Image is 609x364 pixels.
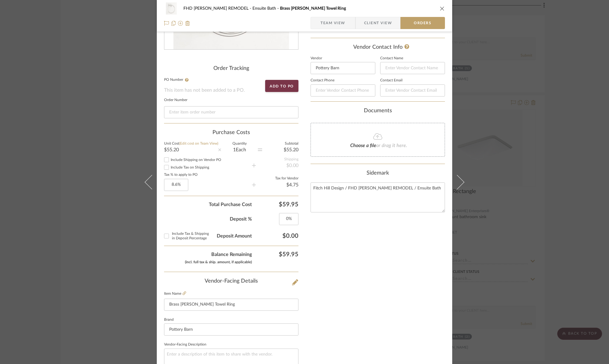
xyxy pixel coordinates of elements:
label: Contact Email [380,79,445,82]
span: $59.95 [252,251,298,265]
div: $55.20 [262,147,299,152]
label: Contact Name [380,57,445,60]
label: Item Name [164,291,186,296]
span: $59.95 [252,201,298,208]
label: PO Number [164,78,298,82]
span: Deposit Amount [164,231,252,241]
span: $0.00 [252,232,298,240]
span: Vendor Contact Info [353,44,403,50]
span: Ensuite Bath [252,6,280,11]
div: Purchase Costs [164,130,298,136]
div: $55.20 [164,147,218,152]
label: Shipping [256,158,298,161]
p: This item has not been added to a PO. [164,87,298,94]
label: Quantity [221,142,258,145]
label: Tax % to apply to PO [164,173,252,176]
label: Order Number [164,99,298,102]
span: Choose a file [350,143,376,148]
span: Include Tax on Shipping [171,166,209,169]
span: Client View [364,17,392,29]
label: Subtotal [262,142,299,145]
div: Order Tracking [164,65,298,72]
span: Brass [PERSON_NAME] Towel Ring [280,6,346,11]
input: Enter Vendor [311,62,375,74]
button: close [439,6,445,11]
label: Tax for Vendor [256,177,298,180]
input: Enter Item Name [164,299,298,311]
input: Enter Vendor Contact Phone [311,84,375,97]
span: Balance Remaining [164,251,252,266]
span: Include Shipping on Vendor PO [171,158,221,162]
div: 1 Each [221,147,258,152]
input: Enter Brand [164,323,298,336]
input: Enter item order number [164,106,298,118]
div: Documents [311,108,445,114]
div: $4.75 [256,182,298,187]
img: 5b4a824c-1d0c-419b-94d7-b13c5b659cb0_48x40.jpg [164,2,179,15]
span: (incl. full tax & ship. amount, if applicable) [185,260,252,264]
span: FHD [PERSON_NAME] REMODEL [183,6,252,11]
input: Enter Vendor Contact Email [380,84,445,97]
label: Contact Phone [311,79,375,82]
label: Vendor-Facing Description [164,343,206,346]
label: Brand [164,318,174,321]
span: Orders [407,17,438,29]
label: Unit Cost [164,142,218,145]
div: $0.00 [256,163,298,168]
div: Sidemark [311,170,445,177]
input: Enter Vendor Contact Name [380,62,445,74]
span: Deposit % [164,215,252,223]
div: Vendor-Facing Details [164,278,298,285]
button: Add to PO [265,80,298,92]
span: or drag it here. [376,143,407,148]
img: Remove from project [185,21,190,26]
label: Vendor [311,57,375,60]
span: Include Tax & Shipping in Deposit Percentage [172,232,209,240]
span: Team View [321,17,345,29]
span: (Edit cost on Team View) [179,142,218,145]
span: Total Purchase Cost [164,201,252,208]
